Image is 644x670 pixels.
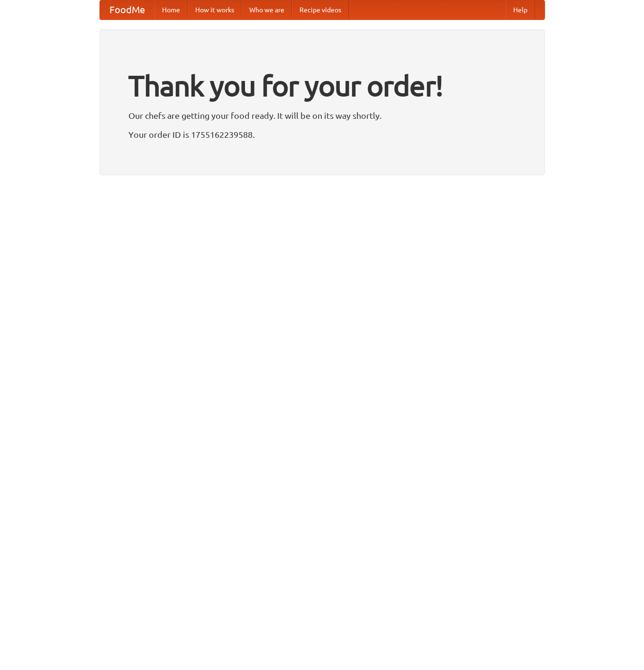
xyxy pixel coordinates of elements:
a: How it works [188,0,242,19]
p: Our chefs are getting your food ready. It will be on its way shortly. [128,108,516,123]
a: FoodMe [100,0,154,19]
a: Who we are [242,0,292,19]
a: Help [506,0,535,19]
h1: Thank you for your order! [128,63,516,108]
a: Recipe videos [292,0,349,19]
a: Home [154,0,188,19]
p: Your order ID is 1755162239588. [128,127,516,142]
